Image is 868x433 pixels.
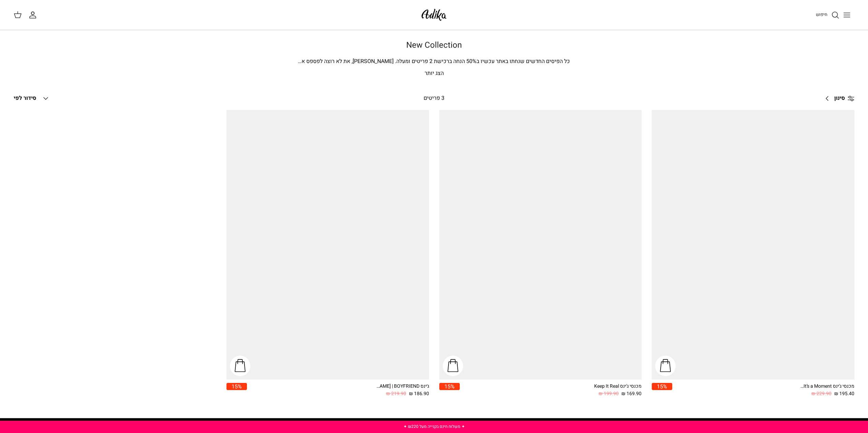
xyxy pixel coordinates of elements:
[195,41,673,50] h1: New Collection
[226,110,429,380] a: ג׳ינס All Or Nothing קריס-קרוס | BOYFRIEND
[587,383,642,390] div: מכנסי ג'ינס Keep It Real
[672,383,854,398] a: מכנסי ג'ינס It’s a Moment גזרה רחבה | BAGGY 195.40 ₪ 229.90 ₪
[342,94,527,103] div: 3 פריטים
[386,390,406,398] span: 219.90 ₪
[403,423,465,430] a: ✦ משלוח חינם בקנייה מעל ₪220 ✦
[374,383,429,390] div: ג׳ינס All Or Nothing [PERSON_NAME] | BOYFRIEND
[816,11,839,19] a: חיפוש
[439,110,642,380] a: מכנסי ג'ינס Keep It Real
[821,90,854,107] a: סינון
[839,7,854,22] button: Toggle menu
[652,383,672,390] span: 15%
[247,383,429,398] a: ג׳ינס All Or Nothing [PERSON_NAME] | BOYFRIEND 186.90 ₪ 219.90 ₪
[460,383,642,398] a: מכנסי ג'ינס Keep It Real 169.90 ₪ 199.90 ₪
[195,69,673,78] p: הצג יותר
[834,94,845,103] span: סינון
[409,390,429,398] span: 186.90 ₪
[439,383,460,390] span: 15%
[599,390,619,398] span: 199.90 ₪
[621,390,642,398] span: 169.90 ₪
[652,110,854,380] a: מכנסי ג'ינס It’s a Moment גזרה רחבה | BAGGY
[298,57,570,74] span: כל הפיסים החדשים שנחתו באתר עכשיו ב50% הנחה ברכישת 2 פריטים ומעלה. [PERSON_NAME], את לא רוצה לפספ...
[14,94,36,102] span: סידור לפי
[29,11,40,19] a: החשבון שלי
[439,383,460,398] a: 15%
[800,383,854,390] div: מכנסי ג'ינס It’s a Moment גזרה רחבה | BAGGY
[816,11,827,18] span: חיפוש
[652,383,672,398] a: 15%
[14,91,50,106] button: סידור לפי
[226,383,247,390] span: 15%
[811,390,832,398] span: 229.90 ₪
[420,7,448,23] img: Adika IL
[226,383,247,398] a: 15%
[834,390,854,398] span: 195.40 ₪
